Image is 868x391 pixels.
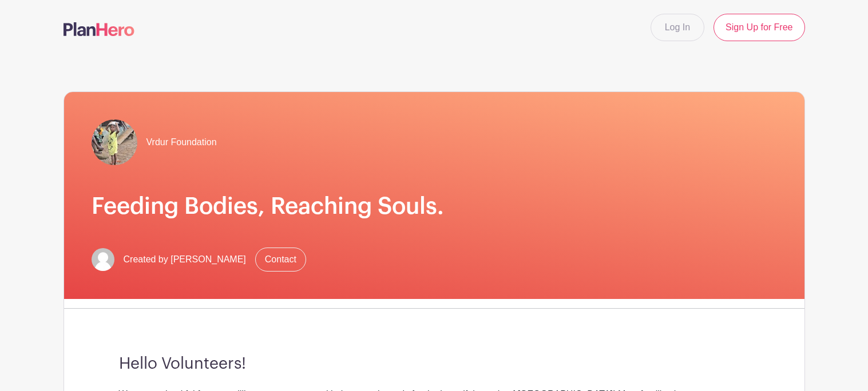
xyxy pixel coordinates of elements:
[124,253,246,266] span: Created by [PERSON_NAME]
[92,193,777,220] h1: Feeding Bodies, Reaching Souls.
[651,14,704,41] a: Log In
[92,119,137,165] img: IMG_4881.jpeg
[146,135,217,149] span: Vrdur Foundation
[714,14,804,41] a: Sign Up for Free
[119,354,750,374] h3: Hello Volunteers!
[64,22,134,36] img: logo-507f7623f17ff9eddc593b1ce0a138ce2505c220e1c5a4e2b4648c50719b7d32.svg
[255,248,306,272] a: Contact
[92,248,114,271] img: default-ce2991bfa6775e67f084385cd625a349d9dcbb7a52a09fb2fda1e96e2d18dcdb.png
